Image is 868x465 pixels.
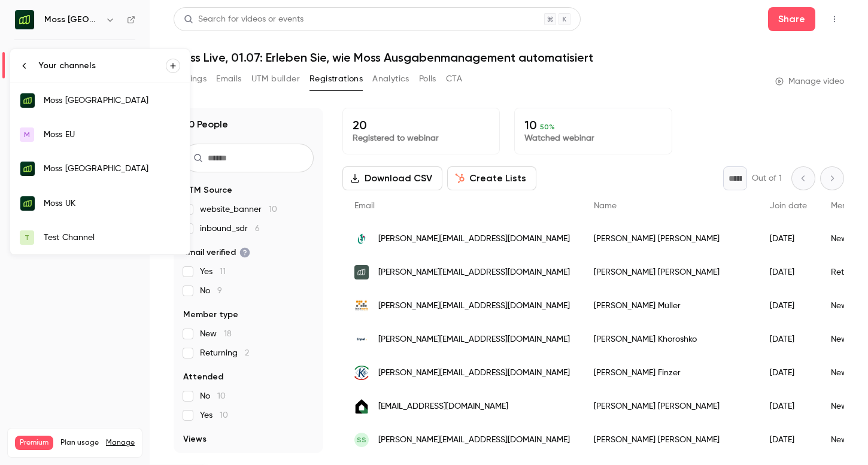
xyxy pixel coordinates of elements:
[20,162,35,176] img: Moss Nederland
[24,129,30,140] span: M
[20,93,35,108] img: Moss Deutschland
[44,232,180,244] div: Test Channel
[20,196,35,211] img: Moss UK
[25,232,29,243] span: T
[44,197,180,209] div: Moss UK
[39,60,166,72] div: Your channels
[44,163,180,175] div: Moss [GEOGRAPHIC_DATA]
[44,95,180,107] div: Moss [GEOGRAPHIC_DATA]
[44,129,180,141] div: Moss EU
